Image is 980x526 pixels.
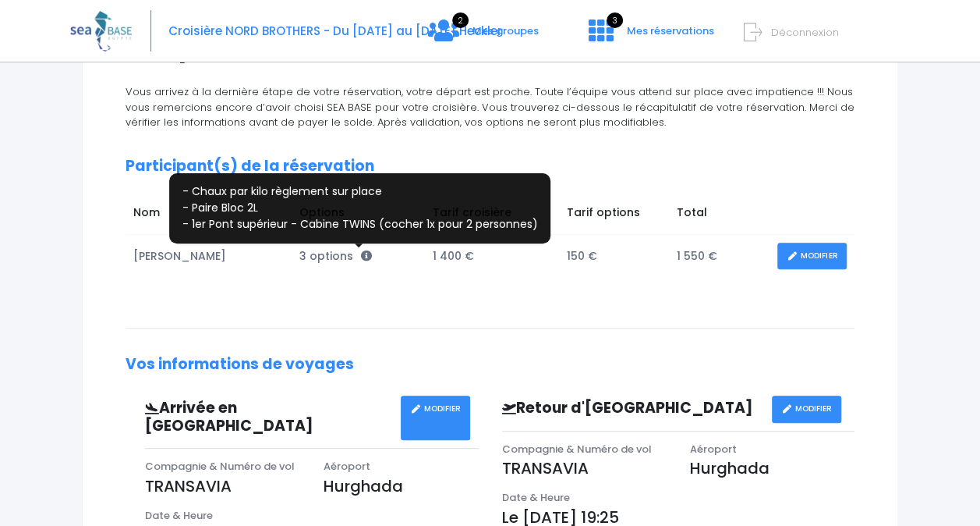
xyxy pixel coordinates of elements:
a: MODIFIER [777,243,847,270]
a: MODIFIER [772,396,841,423]
p: TRANSAVIA [502,457,667,480]
td: Tarif options [559,197,669,234]
p: - Chaux par kilo règlement sur place - Paire Bloc 2L - 1er Pont supérieur - Cabine TWINS (cocher ... [175,176,546,233]
a: 3 Mes réservations [576,29,724,44]
span: Aéroport [324,459,370,474]
h3: Arrivée en [GEOGRAPHIC_DATA] [133,400,401,435]
a: 2 Mes groupes [416,29,551,44]
span: Vous arrivez à la dernière étape de votre réservation, votre départ est proche. Toute l’équipe vo... [126,84,854,130]
a: MODIFIER [401,396,470,440]
td: Total [669,197,770,234]
p: Hurghada [324,474,479,498]
td: [PERSON_NAME] [126,235,292,278]
span: 3 options [299,248,372,264]
span: Mes réservations [627,23,714,38]
td: Nom [126,197,292,234]
td: 1 550 € [669,235,770,278]
h1: Récapitulatif de votre réservation [114,32,866,62]
span: 3 [607,12,623,28]
span: Mes groupes [472,23,539,38]
h2: Participant(s) de la réservation [126,158,854,176]
span: Date & Heure [145,508,213,523]
span: Aéroport [690,442,737,457]
p: Hurghada [690,457,854,480]
td: 150 € [559,235,669,278]
p: TRANSAVIA [145,474,300,498]
h2: Vos informations de voyages [126,356,854,374]
h3: Retour d'[GEOGRAPHIC_DATA] [490,400,773,418]
td: 1 400 € [425,235,559,278]
span: Compagnie & Numéro de vol [502,442,652,457]
span: Compagnie & Numéro de vol [145,459,295,474]
span: Date & Heure [502,490,570,505]
span: 2 [452,12,469,28]
span: Déconnexion [771,25,839,40]
span: Croisière NORD BROTHERS - Du [DATE] au [DATE] Heckler [168,23,502,39]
